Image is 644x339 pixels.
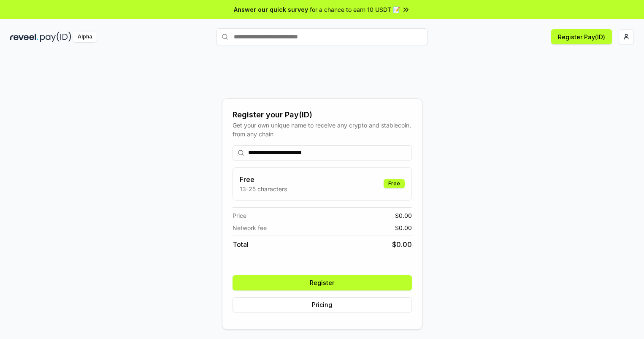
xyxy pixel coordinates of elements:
[395,223,412,232] span: $ 0.00
[40,32,71,42] img: pay_id
[233,239,249,250] span: Total
[233,121,412,138] div: Get your own unique name to receive any crypto and stablecoin, from any chain
[233,297,412,312] button: Pricing
[233,223,267,232] span: Network fee
[240,174,287,184] h3: Free
[310,5,400,14] span: for a chance to earn 10 USDT 📝
[384,179,405,188] div: Free
[233,109,412,121] div: Register your Pay(ID)
[240,184,287,193] p: 13-25 characters
[551,29,612,44] button: Register Pay(ID)
[233,275,412,290] button: Register
[234,5,308,14] span: Answer our quick survey
[392,239,412,250] span: $ 0.00
[73,32,97,42] div: Alpha
[10,32,38,42] img: reveel_dark
[395,211,412,220] span: $ 0.00
[233,211,246,220] span: Price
